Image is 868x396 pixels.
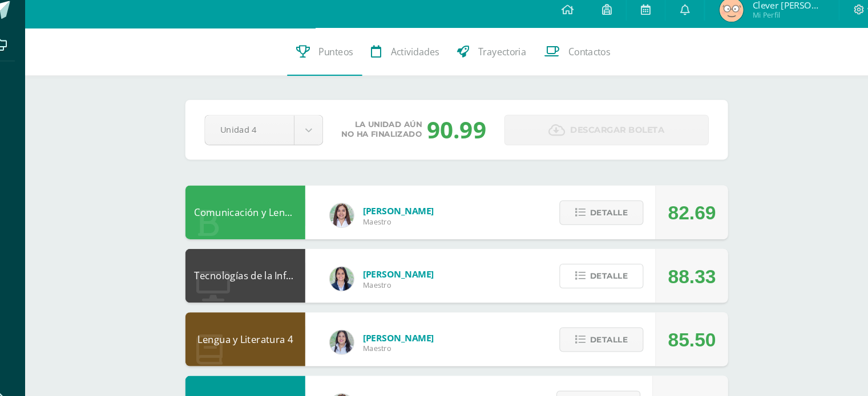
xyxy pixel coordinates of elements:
span: Unidad 4 [232,117,288,144]
img: c6a0bfaf15cb9618c68d5db85ac61b27.png [707,6,730,28]
a: Actividades [367,34,449,80]
span: No disponible [655,387,704,396]
div: 82.69 [658,185,704,236]
span: Detalle [584,199,620,221]
span: [PERSON_NAME] [368,263,435,274]
span: Maestro [368,334,435,344]
button: Detalle [555,198,635,222]
span: Detalle [584,260,620,281]
span: Punteos [326,51,358,63]
div: 85.50 [658,305,704,357]
div: Comunicación y Lenguaje L3 Inglés 4 [199,184,313,235]
a: Punteos [296,34,367,80]
img: 7489ccb779e23ff9f2c3e89c21f82ed0.png [336,262,359,284]
span: Maestro [368,214,435,223]
div: Tecnologías de la Información y la Comunicación 4 [199,244,313,296]
div: Lengua y Literatura 4 [199,305,313,356]
span: [PERSON_NAME] [368,202,435,214]
div: 88.33 [658,245,704,296]
img: acecb51a315cac2de2e3deefdb732c9f.png [336,201,359,224]
span: Actividades [394,51,441,63]
span: Contactos [563,51,603,63]
button: Detalle [555,259,635,282]
span: Maestro [368,274,435,284]
span: Descargar boleta [565,117,655,145]
div: 90.99 [429,116,485,146]
a: Trayectoria [449,34,532,80]
span: Trayectoria [478,51,523,63]
a: Unidad 4 [217,117,329,145]
span: [PERSON_NAME] [368,383,435,395]
span: La unidad aún no ha finalizado [348,122,424,140]
button: Detalle [555,319,635,342]
span: Detalle [584,320,620,341]
span: Mi Perfil [738,17,807,27]
a: Contactos [532,34,612,80]
span: [PERSON_NAME] [368,323,435,334]
img: df6a3bad71d85cf97c4a6d1acf904499.png [336,322,359,345]
span: Clever [PERSON_NAME] [738,7,807,18]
